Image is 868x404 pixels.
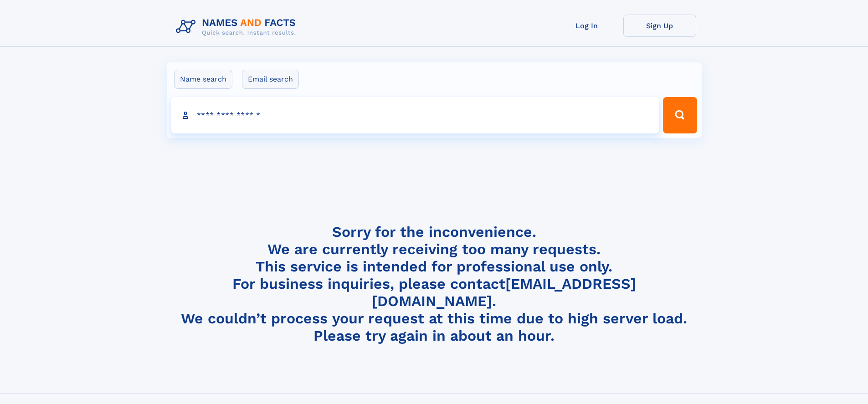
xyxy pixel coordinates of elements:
[623,15,696,37] a: Sign Up
[372,275,636,310] a: [EMAIL_ADDRESS][DOMAIN_NAME]
[172,223,696,345] h4: Sorry for the inconvenience. We are currently receiving too many requests. This service is intend...
[242,70,299,89] label: Email search
[550,15,623,37] a: Log In
[172,15,303,39] img: Logo Names and Facts
[171,97,659,133] input: search input
[174,70,232,89] label: Name search
[663,97,697,133] button: Search Button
